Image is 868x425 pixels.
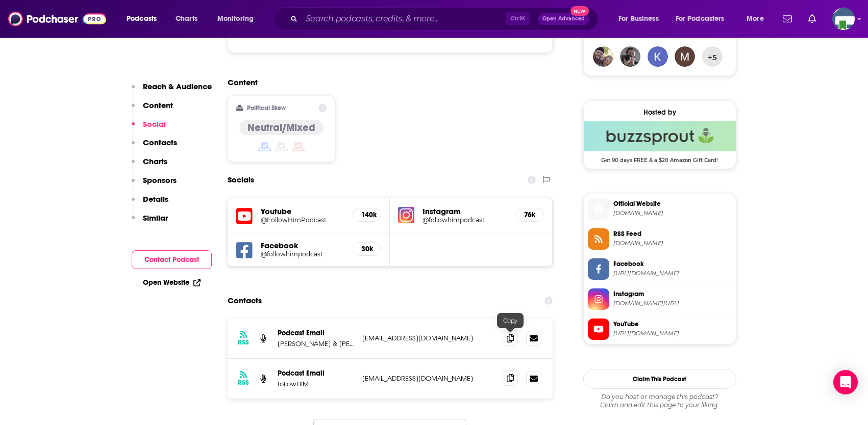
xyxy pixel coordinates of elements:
span: New [571,6,589,16]
img: michaelschwarzwalder999 [675,46,695,67]
a: Open Website [143,278,201,287]
p: Social [143,119,166,129]
p: Charts [143,156,167,166]
a: Official Website[DOMAIN_NAME] [588,198,732,220]
img: Podchaser - Follow, Share and Rate Podcasts [8,9,106,29]
h5: 76k [524,210,535,219]
button: open menu [210,11,267,27]
div: Hosted by [584,108,736,117]
h5: 30k [361,245,373,253]
p: Details [143,194,168,204]
img: iconImage [398,207,414,223]
div: Open Intercom Messenger [833,370,858,394]
span: Get 90 days FREE & a $20 Amazon Gift Card! [584,151,736,164]
input: Search podcasts, credits, & more... [302,11,506,27]
button: Claim This Podcast [583,369,736,389]
button: +5 [702,46,723,67]
button: Show profile menu [832,8,855,30]
img: heidizipperian [620,46,640,67]
span: Logged in as KCMedia [832,8,855,30]
button: Similar [132,213,168,232]
span: Charts [176,12,197,26]
p: [PERSON_NAME] & [PERSON_NAME] [278,339,354,348]
a: Instagram[DOMAIN_NAME][URL] [588,288,732,310]
h2: Socials [228,170,254,190]
span: instagram.com/followhimpodcast [613,300,732,307]
h5: Youtube [261,206,345,216]
div: Claim and edit this page to your liking. [583,393,736,409]
button: Open AdvancedNew [538,13,589,25]
span: feeds.buzzsprout.com [613,240,732,247]
p: [EMAIL_ADDRESS][DOMAIN_NAME] [362,334,495,342]
a: Show notifications dropdown [804,10,820,28]
button: Charts [132,156,167,175]
a: YouTube[URL][DOMAIN_NAME] [588,318,732,340]
p: followHIM [278,380,354,388]
button: open menu [739,11,777,27]
button: Details [132,194,168,213]
button: Contact Podcast [132,250,212,269]
a: @followhimpodcast [261,250,345,258]
button: open menu [669,11,739,27]
span: For Business [618,12,659,26]
p: Content [143,100,173,110]
button: Content [132,100,173,119]
span: Facebook [613,259,732,269]
p: Podcast Email [278,369,354,378]
button: open menu [611,11,672,27]
span: Open Advanced [542,16,585,21]
a: Show notifications dropdown [779,10,796,28]
button: Reach & Audience [132,82,212,100]
a: @followhimpodcast [423,216,507,224]
a: Charts [169,11,204,27]
h4: Neutral/Mixed [247,121,315,134]
img: Buzzsprout Deal: Get 90 days FREE & a $20 Amazon Gift Card! [584,121,736,151]
p: Reach & Audience [143,82,212,91]
p: Similar [143,213,168,223]
span: https://www.facebook.com/followhimpodcast [613,270,732,277]
h3: RSS [238,338,249,347]
span: RSS Feed [613,229,732,238]
span: followhim.co [613,209,732,217]
button: Contacts [132,138,177,156]
span: https://www.youtube.com/@FollowHimPodcast [613,330,732,337]
p: Contacts [143,138,177,147]
h5: 140k [361,210,373,219]
h5: Facebook [261,241,345,250]
img: jamesm90 [593,46,613,67]
h2: Political Skew [247,104,286,112]
span: YouTube [613,320,732,329]
a: Facebook[URL][DOMAIN_NAME] [588,258,732,280]
h2: Content [228,77,545,87]
h2: Contacts [228,291,262,310]
a: @FollowHimPodcast [261,216,345,224]
span: Do you host or manage this podcast? [583,393,736,401]
div: Search podcasts, credits, & more... [283,7,608,31]
a: RSS Feed[DOMAIN_NAME] [588,228,732,250]
span: Podcasts [127,12,157,26]
div: Copy [497,313,524,328]
span: Monitoring [217,12,254,26]
button: open menu [119,11,170,27]
span: Ctrl K [506,12,530,25]
img: User Profile [832,8,855,30]
span: For Podcasters [676,12,725,26]
span: Instagram [613,289,732,299]
img: kikipawloski [648,46,668,67]
h5: Instagram [423,206,507,216]
a: Buzzsprout Deal: Get 90 days FREE & a $20 Amazon Gift Card! [584,121,736,163]
p: Podcast Email [278,329,354,337]
span: Official Website [613,199,732,208]
span: More [747,12,764,26]
h3: RSS [238,379,249,387]
button: Social [132,119,166,138]
p: Sponsors [143,175,177,185]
